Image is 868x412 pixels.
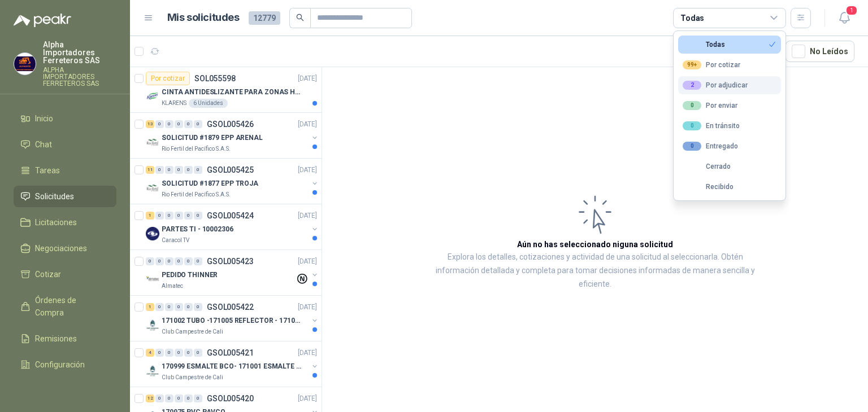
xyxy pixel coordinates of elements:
p: PEDIDO THINNER [162,270,218,280]
div: Recibido [683,183,734,191]
img: Company Logo [146,273,159,286]
a: Solicitudes [14,186,116,207]
a: Configuración [14,354,116,375]
button: 99+Por cotizar [678,56,781,74]
div: 0 [184,166,193,174]
h3: Aún no has seleccionado niguna solicitud [517,238,673,251]
p: Club Campestre de Cali [162,373,223,382]
img: Company Logo [146,227,159,240]
div: Todas [680,12,704,24]
span: Solicitudes [35,190,74,203]
div: 0 [175,349,183,357]
div: 0 [683,121,701,130]
div: 0 [175,257,183,265]
p: [DATE] [298,211,317,221]
p: Club Campestre de Cali [162,327,223,336]
div: 0 [194,395,202,402]
div: 6 Unidades [189,99,228,108]
p: KLARENS [162,99,186,108]
div: 2 [683,81,701,90]
span: 12779 [249,11,280,25]
div: Por cotizar [683,60,740,69]
div: 0 [165,257,173,265]
p: [DATE] [298,119,317,130]
span: 1 [845,5,858,16]
a: Chat [14,134,116,155]
div: 0 [194,257,202,265]
div: 0 [165,349,173,357]
img: Company Logo [146,318,159,332]
p: [DATE] [298,256,317,267]
img: Logo peakr [14,14,71,27]
a: Manuales y ayuda [14,380,116,401]
span: Manuales y ayuda [35,384,99,397]
a: 13 0 0 0 0 0 GSOL005426[DATE] Company LogoSOLICITUD #1879 EPP ARENALRio Fertil del Pacífico S.A.S. [146,117,319,154]
button: 2Por adjudicar [678,76,781,94]
div: 1 [146,212,154,220]
div: 13 [146,120,154,128]
button: 0Por enviar [678,97,781,115]
div: 0 [184,395,193,402]
div: 0 [175,395,183,402]
div: 0 [146,257,154,265]
p: 171002 TUBO -171005 REFLECTOR - 171007 PANEL [162,315,302,326]
button: 0Entregado [678,137,781,155]
button: Cerrado [678,157,781,176]
p: GSOL005421 [207,349,254,357]
p: GSOL005424 [207,212,254,220]
p: ALPHA IMPORTADORES FERRETEROS SAS [43,67,116,87]
a: Cotizar [14,264,116,285]
div: Por adjudicar [683,81,748,90]
a: 1 0 0 0 0 0 GSOL005422[DATE] Company Logo171002 TUBO -171005 REFLECTOR - 171007 PANELClub Campest... [146,300,319,336]
img: Company Logo [146,135,159,149]
p: PARTES TI - 10002306 [162,224,233,235]
div: 0 [155,395,164,402]
h1: Mis solicitudes [167,10,240,26]
div: 11 [146,166,154,174]
div: 0 [155,212,164,220]
div: Entregado [683,142,738,151]
button: 1 [834,8,854,28]
p: [DATE] [298,302,317,313]
p: CINTA ANTIDESLIZANTE PARA ZONAS HUMEDAS [162,87,302,98]
a: Inicio [14,108,116,129]
div: 0 [194,303,202,311]
div: 0 [155,120,164,128]
p: GSOL005422 [207,303,254,311]
a: Licitaciones [14,212,116,233]
div: 0 [683,142,701,151]
div: 0 [184,120,193,128]
p: Alpha Importadores Ferreteros SAS [43,41,116,64]
button: Recibido [678,178,781,196]
p: [DATE] [298,393,317,404]
img: Company Logo [146,181,159,195]
span: Cotizar [35,268,61,280]
span: Licitaciones [35,216,77,229]
p: [DATE] [298,348,317,358]
p: GSOL005420 [207,395,254,402]
p: SOLICITUD #1877 EPP TROJA [162,178,258,189]
a: 1 0 0 0 0 0 GSOL005424[DATE] Company LogoPARTES TI - 10002306Caracol TV [146,209,319,245]
span: Órdenes de Compra [35,294,106,319]
p: GSOL005425 [207,166,254,174]
a: 4 0 0 0 0 0 GSOL005421[DATE] Company Logo170999 ESMALTE BCO- 171001 ESMALTE GRISClub Campestre de... [146,346,319,382]
p: SOL055598 [194,74,236,82]
span: Configuración [35,358,85,371]
div: 0 [155,257,164,265]
span: search [296,14,304,21]
a: 0 0 0 0 0 0 GSOL005423[DATE] Company LogoPEDIDO THINNERAlmatec [146,255,319,291]
img: Company Logo [146,90,159,103]
div: 0 [184,257,193,265]
div: 4 [146,349,154,357]
div: 0 [155,303,164,311]
button: No Leídos [785,41,854,62]
p: Rio Fertil del Pacífico S.A.S. [162,144,231,154]
div: 0 [155,349,164,357]
div: 0 [175,120,183,128]
div: 0 [184,303,193,311]
div: 0 [175,212,183,220]
span: Negociaciones [35,242,87,255]
span: Chat [35,138,52,151]
p: Almatec [162,282,183,291]
a: Órdenes de Compra [14,290,116,323]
